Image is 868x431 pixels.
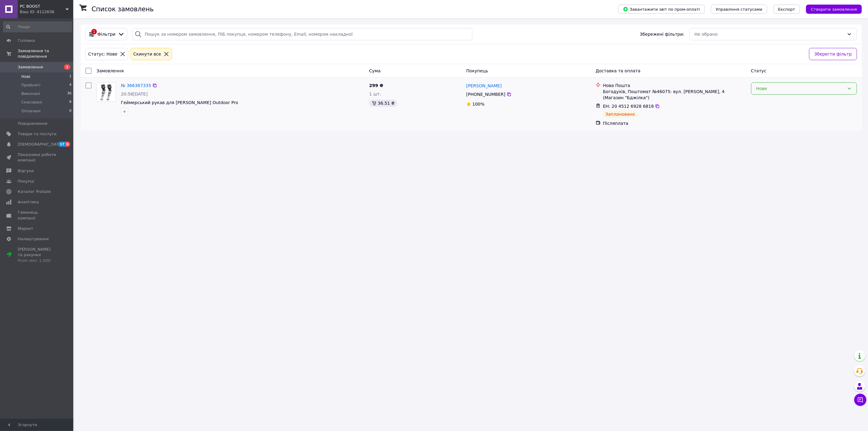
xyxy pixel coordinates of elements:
[18,210,56,221] span: Гаманець компанії
[69,108,71,114] span: 0
[96,82,116,102] a: Фото товару
[121,83,151,88] a: № 366367335
[466,83,502,89] a: [PERSON_NAME]
[603,120,746,126] div: Післяплата
[18,121,47,126] span: Повідомлення
[640,31,684,37] span: Збережені фільтри:
[64,64,70,70] span: 1
[18,258,56,263] div: Prom мікс 1 000
[69,82,71,88] span: 4
[58,142,65,147] span: 17
[814,51,852,57] span: Зберегти фільтр
[18,64,43,70] span: Замовлення
[18,142,63,147] span: [DEMOGRAPHIC_DATA]
[18,179,34,184] span: Покупці
[806,5,862,14] button: Створити замовлення
[18,247,56,263] span: [PERSON_NAME] та рахунки
[18,189,51,194] span: Каталог ProSale
[96,68,124,73] span: Замовлення
[695,31,844,38] div: Не обрано
[603,104,654,109] span: ЕН: 20 4512 6928 6818
[623,6,700,12] span: Завантажити звіт по пром-оплаті
[369,68,381,73] span: Cума
[69,74,71,79] span: 1
[18,226,33,231] span: Маркет
[87,51,119,57] div: Статус: Нове
[132,51,162,57] div: Cкинути все
[751,68,767,73] span: Статус
[97,83,116,101] img: Фото товару
[778,7,795,12] span: Експорт
[811,7,857,12] span: Створити замовлення
[800,6,862,11] a: Створити замовлення
[466,68,488,73] span: Покупець
[67,91,71,96] span: 36
[65,142,70,147] span: 6
[20,9,73,15] div: Ваш ID: 4112636
[21,100,42,105] span: Скасовані
[21,108,41,114] span: Оплачені
[132,28,472,40] input: Пошук за номером замовлення, ПІБ покупця, номером телефону, Email, номером накладної
[716,7,762,12] span: Управління статусами
[618,5,705,14] button: Завантажити звіт по пром-оплаті
[121,92,148,96] span: 20:58[DATE]
[369,92,381,96] span: 1 шт.
[369,83,383,88] span: 299 ₴
[18,152,56,163] span: Показники роботи компанії
[18,131,56,137] span: Товари та послуги
[369,100,397,107] div: 36.51 ₴
[121,100,238,105] a: Геймерський рукав для [PERSON_NAME] Outdoor Pro
[596,68,641,73] span: Доставка та оплата
[21,74,30,79] span: Нові
[18,48,73,59] span: Замовлення та повідомлення
[3,21,72,32] input: Пошук
[18,199,39,205] span: Аналітика
[465,90,507,99] div: [PHONE_NUMBER]
[92,5,154,13] h1: Список замовлень
[854,394,866,406] button: Чат з покупцем
[21,82,40,88] span: Прийняті
[97,31,115,37] span: Фільтри
[603,82,746,89] div: Нова Пошта
[756,85,844,92] div: Нове
[18,168,34,174] span: Відгуки
[711,5,767,14] button: Управління статусами
[472,102,485,107] span: 100%
[773,5,800,14] button: Експорт
[18,236,49,242] span: Налаштування
[809,48,857,60] button: Зберегти фільтр
[18,38,35,43] span: Головна
[69,100,71,105] span: 8
[20,4,66,9] span: PC BOOST
[21,91,40,96] span: Виконані
[603,89,746,101] div: Богодухів, Поштомат №46075: вул. [PERSON_NAME], 4 (Магазин "Бджілка")
[603,110,638,118] div: Заплановано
